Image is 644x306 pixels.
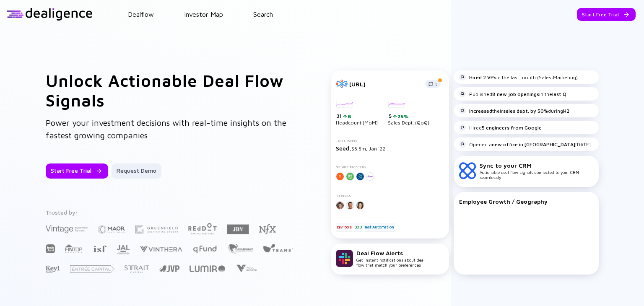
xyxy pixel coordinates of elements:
div: Hired [459,124,542,131]
div: Get instant notifications about deal flow that match your preferences [356,249,425,267]
strong: H2 [563,108,569,114]
div: Founders [336,194,444,198]
strong: sales dept. by 50% [503,108,548,114]
img: JAL Ventures [117,245,130,254]
strong: last Q [552,91,566,97]
img: Strait Capital [125,265,149,273]
div: [URL] [349,80,420,88]
div: $5.5m, Jan `22 [336,145,444,152]
h1: Unlock Actionable Deal Flow Signals [46,70,297,110]
div: Notable Investors [336,165,444,169]
span: Seed, [336,145,351,152]
div: Last Funding [336,139,444,143]
img: Red Dot Capital Partners [188,221,217,235]
strong: 8 new job openings [492,91,539,97]
div: B2B [353,223,362,231]
a: Investor Map [184,10,223,18]
div: Trusted by: [46,209,295,216]
img: Greenfield Partners [135,226,178,233]
div: Sync to your CRM [480,162,594,169]
div: Test Automation [364,223,395,231]
div: Sales Dept. (QoQ) [388,101,429,126]
strong: new office in [GEOGRAPHIC_DATA] [492,141,575,148]
img: FINTOP Capital [65,244,83,253]
div: in the last month (Sales,Marketing) [459,74,578,80]
img: Maor Investments [98,223,125,236]
strong: Hired 2 VPs [469,74,496,80]
strong: Increased [469,108,492,114]
strong: 5 engineers from Google [482,124,542,131]
img: Israel Secondary Fund [93,245,106,252]
div: 5 [389,113,429,119]
div: DevTools [336,223,353,231]
button: Start Free Trial [46,163,108,179]
div: Headcount (MoM) [336,101,378,126]
div: their during [459,107,569,114]
img: The Elephant [227,244,253,254]
div: Opened a [DATE] [459,141,591,148]
img: Entrée Capital [70,265,114,273]
div: 25% [397,113,409,119]
img: Key1 Capital [46,265,60,273]
div: 6 [347,113,351,119]
img: JBV Capital [227,224,249,235]
img: Jerusalem Venture Partners [159,265,179,272]
img: Team8 [263,244,293,252]
button: Start Free Trial [577,8,636,21]
img: Lumir Ventures [190,265,225,272]
img: Q Fund [192,244,217,254]
img: NFX [259,224,276,234]
div: Published in the [459,91,566,97]
a: Dealflow [128,10,154,18]
img: Viola Growth [235,265,257,272]
img: Vinthera [140,245,182,253]
a: Search [253,10,273,18]
div: Actionable deal flow signals connected to your CRM seamlessly [480,162,594,180]
div: 31 [337,113,378,119]
div: Employee Growth / Geography [459,198,594,205]
button: Request Demo [112,163,161,179]
span: Power your investment decisions with real-time insights on the fastest growing companies [46,118,286,140]
img: Vintage Investment Partners [46,224,88,234]
div: Deal Flow Alerts [356,249,425,257]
